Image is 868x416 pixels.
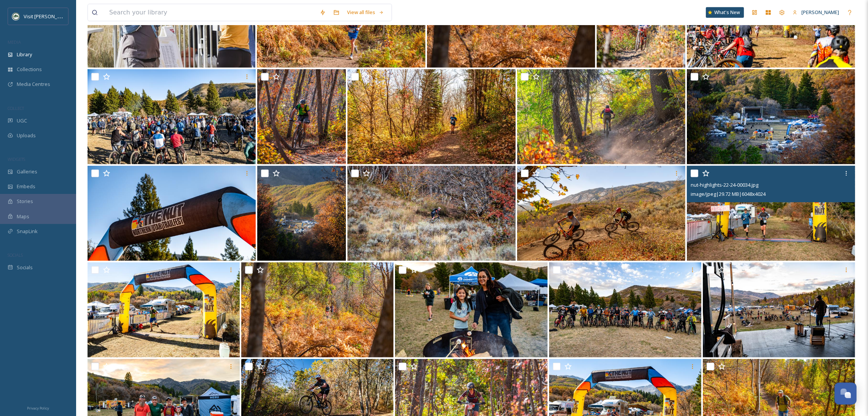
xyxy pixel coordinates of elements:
[835,383,857,405] button: Open Chat
[17,183,35,190] span: Embeds
[517,166,685,261] img: nut-highlights-22-24-00035.jpg
[27,406,49,411] span: Privacy Policy
[88,69,256,164] img: nut-highlights-22-24-00043.jpg
[8,39,21,45] span: MEDIA
[17,81,50,88] span: Media Centres
[27,403,49,412] a: Privacy Policy
[17,132,36,139] span: Uploads
[347,166,516,261] img: nut-highlights-22-24-00036.jpg
[347,69,516,164] img: nut-highlights-22-24-00037.jpg
[88,166,256,261] img: nut-highlights-22-24-00041.jpg
[549,262,701,357] img: nut-highlights-22-24-00030.jpg
[789,5,843,20] a: [PERSON_NAME]
[8,252,23,258] span: SOCIALS
[17,198,33,205] span: Stories
[17,213,29,220] span: Maps
[8,105,24,111] span: COLLECT
[517,69,685,164] img: nut-highlights-22-24-00039.jpg
[88,262,240,357] img: nut-highlights-22-24-00033.jpg
[395,262,547,357] img: nut-highlights-22-24-00032.jpg
[257,166,346,261] img: nut-highlights-22-24-00038.jpg
[257,69,346,164] img: nut-highlights-22-24-00042.jpg
[691,181,758,188] span: nut-highlights-22-24-00034.jpg
[105,4,316,21] input: Search your library
[691,191,766,197] span: image/jpeg | 29.72 MB | 6048 x 4024
[703,262,855,357] img: nut-highlights-22-24-00029.jpg
[241,262,393,357] img: nut-highlights-22-24-00031.jpg
[8,156,25,162] span: WIDGETS
[17,264,33,271] span: Socials
[17,51,32,58] span: Library
[801,9,839,16] span: [PERSON_NAME]
[12,13,20,20] img: Unknown.png
[17,228,38,235] span: SnapLink
[17,168,37,175] span: Galleries
[17,66,42,73] span: Collections
[17,117,27,124] span: UGC
[706,7,744,18] a: What's New
[687,166,855,261] img: nut-highlights-22-24-00034.jpg
[343,5,388,20] a: View all files
[24,13,72,20] span: Visit [PERSON_NAME]
[687,69,855,164] img: nut-highlights-22-24-00040.jpg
